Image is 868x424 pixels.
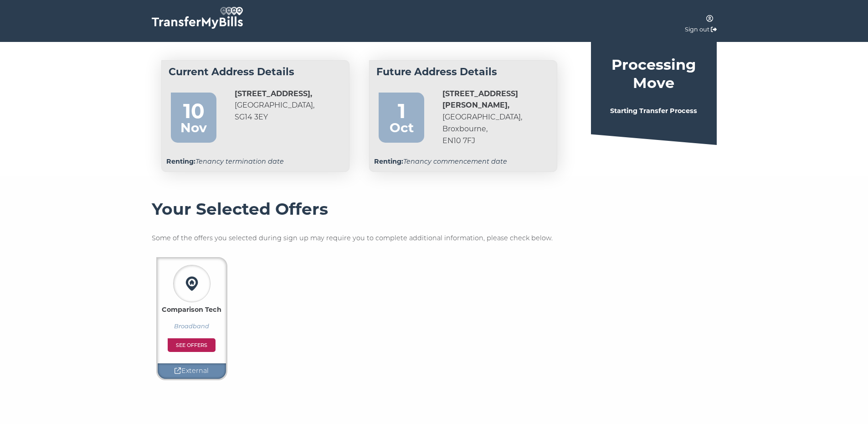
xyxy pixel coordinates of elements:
em: Tenancy commencement date [374,157,507,165]
h4: Future Address Details [376,65,550,79]
p: External [160,366,224,376]
div: Nov [175,118,212,138]
em: Tenancy termination date [166,157,284,165]
a: 1 Oct [370,83,433,152]
p: Some of the offers you selected during sign up may require you to complete additional information... [152,233,717,243]
h4: Current Address Details [169,65,342,79]
h4: Processing Move [598,56,710,92]
img: TransferMyBills.com - Helping ease the stress of moving [152,7,243,29]
strong: Starting Transfer Process [610,107,697,115]
a: See offers [168,338,216,352]
strong: [STREET_ADDRESS][PERSON_NAME], [442,89,518,110]
a: [STREET_ADDRESS][PERSON_NAME],[GEOGRAPHIC_DATA],Broxbourne,EN10 7FJ [442,88,527,147]
h3: Your Selected Offers [152,199,717,219]
em: Broadband [174,323,209,330]
strong: Renting: [166,157,195,165]
address: [GEOGRAPHIC_DATA], Broxbourne, EN10 7FJ [442,88,527,147]
strong: Comparison Tech [162,305,221,314]
address: [GEOGRAPHIC_DATA], SG14 3EY [235,88,314,124]
strong: Renting: [374,157,403,165]
a: Sign out [685,26,709,33]
img: Comparison Tech logo [176,268,208,300]
a: 10 Nov [162,83,226,152]
a: [STREET_ADDRESS],[GEOGRAPHIC_DATA],SG14 3EY [235,88,314,124]
div: Oct [383,118,420,138]
div: 1 [383,95,420,118]
strong: [STREET_ADDRESS], [235,89,312,98]
div: 10 [175,95,212,118]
